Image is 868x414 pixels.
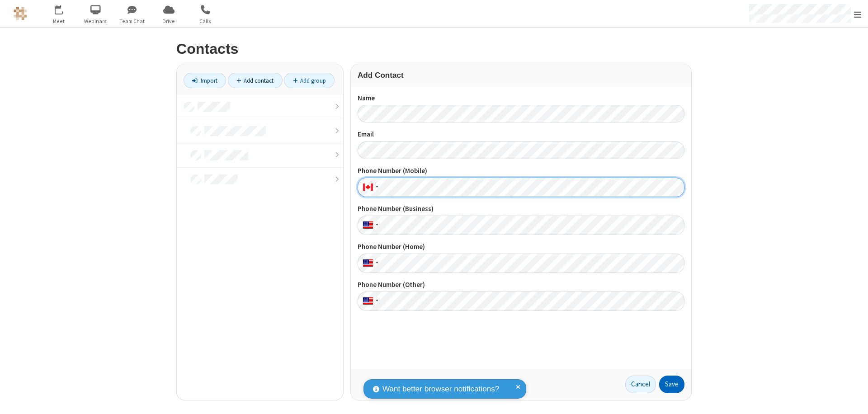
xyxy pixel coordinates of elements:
a: Cancel [625,376,656,394]
span: Drive [152,17,186,25]
label: Phone Number (Business) [358,204,684,214]
span: Meet [42,17,76,25]
img: QA Selenium DO NOT DELETE OR CHANGE [14,7,27,20]
h2: Contacts [176,41,692,57]
label: Phone Number (Home) [358,242,684,252]
div: United States: + 1 [358,292,381,311]
button: Save [659,376,684,394]
div: United States: + 1 [358,216,381,235]
span: Want better browser notifications? [382,383,499,395]
a: Import [184,73,226,88]
span: Webinars [79,17,113,25]
div: 2 [61,5,67,12]
span: Team Chat [115,17,149,25]
label: Phone Number (Other) [358,280,684,290]
h3: Add Contact [358,71,684,80]
a: Add contact [228,73,283,88]
label: Email [358,129,684,140]
label: Phone Number (Mobile) [358,166,684,176]
div: United States: + 1 [358,254,381,273]
iframe: Chat [845,390,861,408]
div: Canada: + 1 [358,178,381,197]
label: Name [358,93,684,103]
span: Calls [189,17,222,25]
a: Add group [284,73,335,88]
